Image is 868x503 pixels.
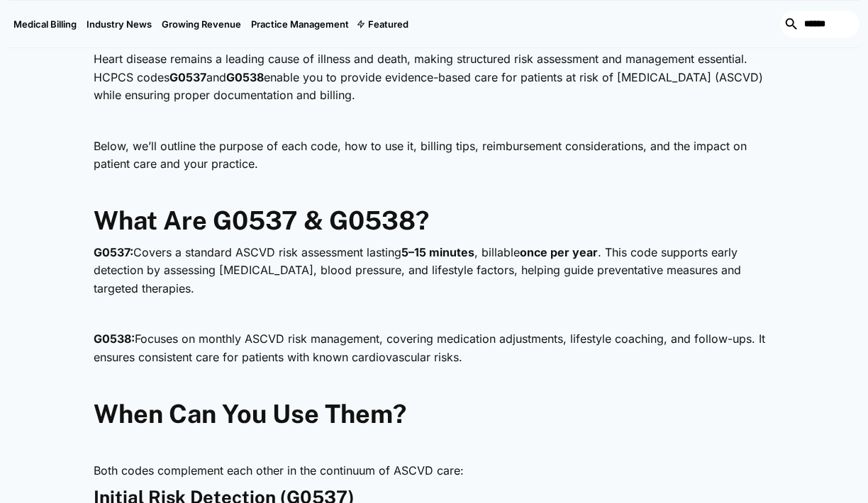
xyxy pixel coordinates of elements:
strong: What Are G0537 & G0538? [94,205,429,235]
p: Covers a standard ASCVD risk assessment lasting , billable . This code supports early detection b... [94,244,774,298]
p: ‍ [94,112,774,130]
p: Both codes complement each other in the continuum of ASCVD care: [94,462,774,480]
div: Featured [354,1,413,47]
strong: G0538 [226,70,264,84]
p: Heart disease remains a leading cause of illness and death, making structured risk assessment and... [94,50,774,105]
strong: once per year [520,245,598,259]
div: Featured [368,18,408,30]
strong: When Can You Use Them? [94,399,406,429]
strong: G0537: [94,245,133,259]
a: Industry News [82,1,157,47]
p: Below, we’ll outline the purpose of each code, how to use it, billing tips, reimbursement conside... [94,137,774,174]
strong: G0537 [169,70,206,84]
p: ‍ [94,373,774,392]
p: ‍ [94,305,774,323]
strong: G0538: [94,332,135,346]
a: Medical Billing [9,1,82,47]
a: Growing Revenue [157,1,246,47]
p: ‍ [94,181,774,199]
p: ‍ [94,436,774,455]
p: Focuses on monthly ASCVD risk management, covering medication adjustments, lifestyle coaching, an... [94,330,774,366]
a: Practice Management [246,1,354,47]
strong: 5–15 minutes [401,245,474,259]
